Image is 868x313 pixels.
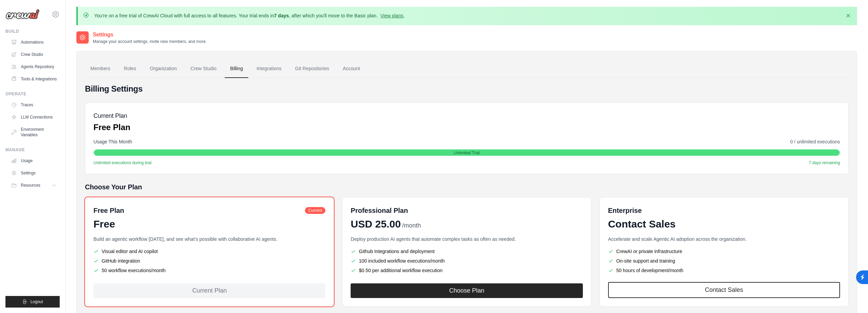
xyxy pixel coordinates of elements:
span: 0 / unlimited executions [790,138,840,145]
a: Crew Studio [8,49,60,60]
h5: Choose Your Plan [85,182,849,192]
button: Resources [8,180,60,191]
h6: Free Plan [93,206,124,215]
button: Choose Plan [351,283,583,298]
img: Logo [5,9,40,19]
a: Roles [118,60,142,78]
a: Automations [8,37,60,48]
a: Contact Sales [608,282,840,298]
span: Current [305,207,325,214]
a: Billing [225,60,248,78]
strong: 7 days [274,13,289,18]
li: 100 included workflow executions/month [351,257,583,264]
li: Visual editor and AI copilot [93,248,325,255]
a: Organization [144,60,182,78]
h6: Enterprise [608,206,840,215]
span: Unlimited Trial [454,150,480,156]
span: Logout [30,299,43,304]
p: Accelerate and scale Agentic AI adoption across the organization. [608,236,840,242]
p: Build an agentic workflow [DATE], and see what's possible with collaborative AI agents. [93,236,325,242]
p: You're on a free trial of CrewAI Cloud with full access to all features. Your trial ends in , aft... [94,12,405,19]
a: View plans [380,13,403,18]
a: Tools & Integrations [8,74,60,84]
li: $0.50 per additional workflow execution [351,267,583,274]
button: Logout [5,296,60,308]
h6: Professional Plan [351,206,408,215]
span: /month [402,221,421,230]
a: Account [337,60,366,78]
a: Crew Studio [185,60,222,78]
a: Traces [8,99,60,110]
div: Operate [5,91,60,97]
li: 50 hours of development/month [608,267,840,274]
span: USD 25.00 [351,218,401,230]
div: Free [93,218,325,230]
p: Deploy production AI agents that automate complex tasks as often as needed. [351,236,583,242]
a: Environment Variables [8,124,60,140]
p: Manage your account settings, invite new members, and more. [93,39,207,44]
li: On-site support and training [608,257,840,264]
a: Git Repositories [290,60,335,78]
a: Settings [8,168,60,178]
div: Build [5,29,60,34]
a: Agents Repository [8,61,60,72]
a: Usage [8,155,60,166]
span: 7 days remaining [809,160,840,166]
a: LLM Connections [8,112,60,123]
a: Members [85,60,116,78]
li: 50 workflow executions/month [93,267,325,274]
h4: Billing Settings [85,83,849,94]
div: Current Plan [93,283,325,298]
span: Resources [21,183,40,188]
h2: Settings [93,31,207,39]
a: Integrations [251,60,287,78]
li: GitHub integration [93,257,325,264]
div: Contact Sales [608,218,840,230]
span: Unlimited executions during trial [93,160,151,166]
li: Github Integrations and deployment [351,248,583,255]
h5: Current Plan [93,111,130,121]
span: Usage This Month [93,138,132,145]
p: Free Plan [93,122,130,133]
li: CrewAI or private infrastructure [608,248,840,255]
div: Manage [5,147,60,153]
